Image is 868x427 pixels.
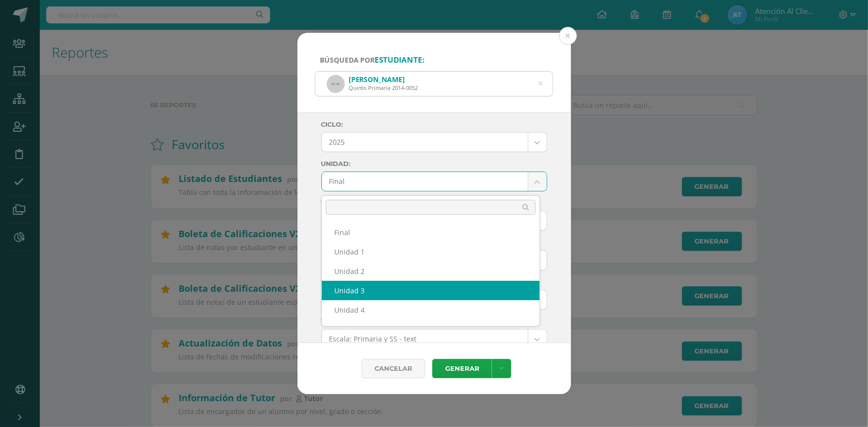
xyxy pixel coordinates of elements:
[322,223,540,242] div: Final
[322,320,540,339] div: Todas las Unidades
[322,242,540,261] div: Unidad 1
[322,261,540,281] div: Unidad 2
[322,300,540,320] div: Unidad 4
[322,281,540,300] div: Unidad 3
